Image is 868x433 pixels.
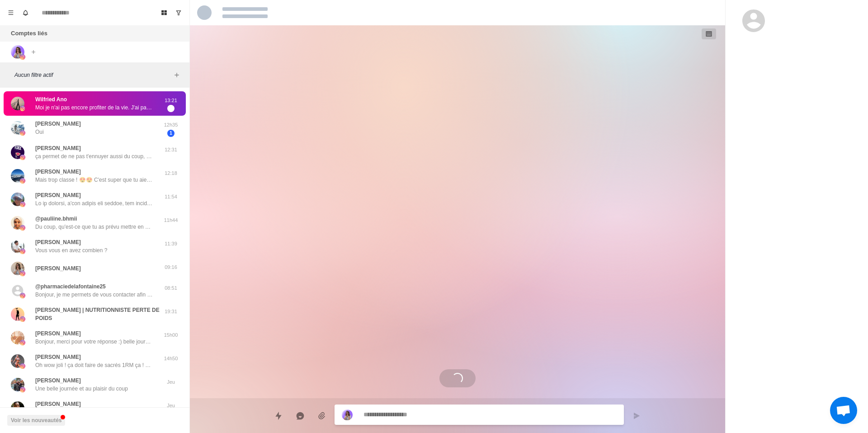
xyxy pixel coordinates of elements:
[627,407,646,425] button: Envoyer un message
[20,202,25,207] img: image
[165,170,177,176] font: 12:18
[35,292,422,298] font: Bonjour, je me permets de vous contacter afin de savoir si vous auriez en stock de la teinture mè...
[35,401,81,407] font: [PERSON_NAME]
[164,122,178,127] font: 12h35
[165,285,177,291] font: 08:51
[35,192,81,198] font: [PERSON_NAME]
[11,401,24,415] img: image
[20,387,25,392] img: image
[11,307,24,321] img: image
[35,96,67,103] font: Wilfried Ano
[164,356,178,361] font: 14h50
[11,331,24,344] img: image
[35,121,81,127] font: [PERSON_NAME]
[830,397,857,424] div: Ouvrir le chat
[20,271,25,276] img: image
[18,5,33,20] button: Notifications
[20,54,25,60] img: image
[11,30,47,37] font: Comptes liés
[4,5,18,20] button: Menu
[165,147,177,152] font: 12:31
[35,307,160,321] font: [PERSON_NAME] | NUTRITIONNISTE PERTE DE POIDS
[20,249,25,254] img: image
[11,45,24,59] img: image
[165,241,177,246] font: 11:39
[35,362,280,368] font: Oh wow joli ! ça doit faire de sacrés 1RM ça ! Tu vas combien de fois par semaine en ce moment toi ?
[35,239,81,245] font: [PERSON_NAME]
[7,415,65,426] button: Voir les nouveautés
[35,129,44,135] font: Oui
[20,155,25,160] img: image
[269,407,288,425] button: Réponses rapides
[165,309,177,314] font: 19:31
[313,407,331,425] button: Ajouter un média
[35,265,81,272] font: [PERSON_NAME]
[11,216,24,230] img: image
[35,386,128,392] font: Une belle journée et au plaisir du coup
[35,169,81,175] font: [PERSON_NAME]
[28,47,39,57] button: Ajouter un compte
[165,264,177,270] font: 09:16
[35,104,315,111] font: Moi je n'ai pas encore profiter de la vie. J'ai passé ma vie etudier ensuite travailler et depuis...
[11,262,24,275] img: image
[35,354,81,360] font: [PERSON_NAME]
[291,407,309,425] button: Répondre avec l'IA
[11,378,24,391] img: image
[35,339,154,345] font: Bonjour, merci pour votre réponse :) belle journée
[35,283,106,290] font: @pharmaciedelafontaine25
[170,106,172,111] font: 1
[342,409,353,420] img: image
[20,340,25,345] img: image
[20,363,25,369] img: image
[11,417,61,424] font: Voir les nouveautés
[171,70,182,80] button: Ajouter des filtres
[11,121,24,135] img: image
[35,377,81,384] font: [PERSON_NAME]
[165,194,177,199] font: 11:54
[11,193,24,206] img: image
[11,354,24,368] img: image
[20,178,25,184] img: image
[14,72,53,78] font: Aucun filtre actif
[35,330,81,337] font: [PERSON_NAME]
[164,217,178,223] font: 11h44
[35,216,77,222] font: @pauliine.bhmii
[167,379,175,385] font: Jeu
[35,247,107,254] font: Vous vous en avez combien ?
[20,130,25,136] img: image
[11,240,24,253] img: image
[167,403,175,408] font: Jeu
[11,97,24,110] img: image
[20,225,25,231] img: image
[20,106,25,111] img: image
[35,145,81,151] font: [PERSON_NAME]
[170,131,172,136] font: 1
[11,169,24,183] img: image
[20,293,25,298] img: image
[157,5,171,20] button: Vue du tableau
[165,98,177,103] font: 13:21
[164,332,178,338] font: 15h00
[11,146,24,159] img: image
[20,316,25,322] img: image
[35,224,205,230] font: Du coup, qu'est-ce que tu as prévu mettre en place pour atteindre ça ?
[35,153,197,160] font: ça permet de ne pas t'ennuyer aussi du coup, avec un rythme varié
[171,5,186,20] button: Afficher les conversations non lues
